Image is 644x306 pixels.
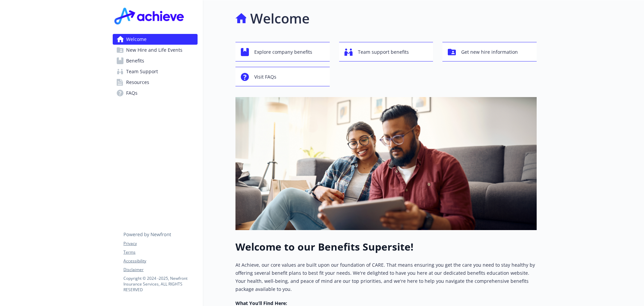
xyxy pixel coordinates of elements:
span: Benefits [126,55,144,66]
p: At Achieve, our core values are built upon our foundation of CARE. That means ensuring you get th... [235,261,537,293]
h1: Welcome to our Benefits Supersite! [235,241,537,253]
a: Disclaimer [123,267,197,273]
span: New Hire and Life Events [126,45,182,55]
button: Explore company benefits [235,42,330,61]
a: FAQs [113,88,198,98]
span: Visit FAQs [254,71,276,83]
a: Welcome [113,34,198,45]
h1: Welcome [250,8,310,29]
span: Get new hire information [461,46,518,58]
span: Explore company benefits [254,46,312,58]
a: Resources [113,77,198,88]
img: overview page banner [235,97,537,230]
a: New Hire and Life Events [113,45,198,55]
span: Team Support [126,66,158,77]
a: Privacy [123,241,197,247]
button: Team support benefits [339,42,433,61]
span: Resources [126,77,149,88]
p: Copyright © 2024 - 2025 , Newfront Insurance Services, ALL RIGHTS RESERVED [123,275,197,293]
button: Get new hire information [442,42,537,61]
button: Visit FAQs [235,67,330,86]
span: Welcome [126,34,147,45]
a: Terms [123,249,197,255]
a: Accessibility [123,258,197,264]
a: Benefits [113,55,198,66]
span: FAQs [126,88,138,98]
span: Team support benefits [358,46,409,58]
a: Team Support [113,66,198,77]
